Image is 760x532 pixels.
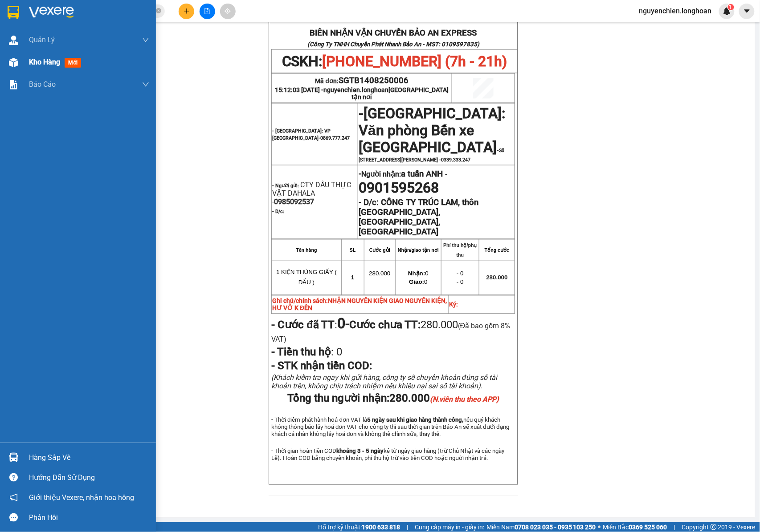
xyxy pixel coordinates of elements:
[29,451,149,464] div: Hàng sắp về
[430,395,499,404] em: (N.viên thu theo APP)
[408,270,429,277] span: 0
[318,522,400,532] span: Hỗ trợ kỹ thuật:
[271,319,349,331] span: :
[369,248,390,253] strong: Cước gửi
[307,41,479,48] strong: (Công Ty TNHH Chuyển Phát Nhanh Bảo An - MST: 0109597835)
[9,58,18,67] img: warehouse-icon
[441,157,470,163] span: 0339.333.247
[275,87,449,101] span: 15:12:03 [DATE] -
[315,77,409,85] span: Mã đơn:
[449,301,458,308] strong: Ký:
[179,4,194,19] button: plus
[156,8,161,13] span: close-circle
[632,5,719,16] span: nguyenchien.longhoan
[296,248,317,253] strong: Tên hàng
[359,198,478,237] strong: CÔNG TY TRÚC LAM, thôn [GEOGRAPHIC_DATA], [GEOGRAPHIC_DATA], [GEOGRAPHIC_DATA]
[9,473,18,482] span: question-circle
[728,4,734,10] sup: 1
[4,19,68,35] span: [PHONE_NUMBER]
[29,511,149,524] div: Phản hồi
[9,36,18,45] img: warehouse-icon
[337,315,345,332] strong: 0
[359,105,505,156] span: [GEOGRAPHIC_DATA]: Văn phòng Bến xe [GEOGRAPHIC_DATA]
[272,209,284,215] strong: - D/c:
[486,522,596,532] span: Miền Nam
[310,28,477,38] strong: BIÊN NHẬN VẬN CHUYỂN BẢO AN EXPRESS
[282,53,507,70] span: CSKH:
[350,248,356,253] strong: SL
[359,113,505,163] span: -
[515,524,596,531] strong: 0708 023 035 - 0935 103 250
[271,417,509,438] span: - Thời điểm phát hành hoá đơn VAT là nếu quý khách không thông báo lấy hoá đơn VAT cho công ty th...
[323,53,507,70] span: [PHONE_NUMBER] (7h - 21h)
[4,48,137,60] span: Mã đơn: SGTB1408250006
[409,279,427,286] span: 0
[271,360,372,372] span: - STK nhận tiền COD:
[184,8,190,14] span: plus
[711,524,717,530] span: copyright
[272,181,351,206] span: CTY DẦU THỰC VẬT DAHALA -
[271,448,504,462] span: - Thời gian hoàn tiền COD kể từ ngày giao hàng (trừ Chủ Nhật và các ngày Lễ). Hoàn COD bằng chuyể...
[272,298,447,312] span: NHẬN NGUYÊN KIỆN GIAO NGUYÊN KIỆN, HƯ VỠ K ĐỀN
[336,448,384,455] strong: khoảng 3 - 5 ngày
[729,4,732,10] span: 1
[339,76,409,85] span: SGTB1408250006
[603,522,667,532] span: Miền Bắc
[225,8,231,14] span: aim
[349,319,421,331] strong: Cước chưa TT:
[743,7,751,15] span: caret-down
[9,513,18,522] span: message
[274,198,314,206] span: 0985092537
[351,274,354,281] span: 1
[409,279,424,286] strong: Giao:
[367,417,463,423] strong: 5 ngày sau khi giao hàng thành công,
[29,34,55,45] span: Quản Lý
[276,269,337,286] span: 1 KIỆN THÙNG GIẤY ( DẦU )
[70,19,178,35] span: CÔNG TY TNHH CHUYỂN PHÁT NHANH BẢO AN
[156,7,161,16] span: close-circle
[485,248,509,253] strong: Tổng cước
[9,453,18,462] img: warehouse-icon
[272,298,447,312] strong: Ghi chú/chính sách:
[351,87,449,101] span: [GEOGRAPHIC_DATA] tận nơi
[142,81,149,88] span: down
[723,7,731,15] img: icon-new-feature
[323,87,449,101] span: nguyenchien.longhoan
[598,525,601,529] span: ⚪️
[4,61,56,69] span: 15:12:03 [DATE]
[361,170,443,179] span: Người nhận:
[401,169,443,179] span: a tuấn ANH
[443,243,477,258] strong: Phí thu hộ/phụ thu
[65,58,81,68] span: mới
[359,169,443,179] strong: -
[25,19,47,27] strong: CSKH:
[359,198,379,208] strong: - D/c:
[29,58,60,66] span: Kho hàng
[359,180,439,197] span: 0901595268
[287,392,499,405] span: Tổng thu người nhận:
[272,183,299,189] strong: - Người gửi:
[389,392,499,405] span: 280.000
[142,36,149,44] span: down
[9,80,18,89] img: solution-icon
[271,374,497,391] span: (Khách kiểm tra ngay khi gửi hàng, công ty sẽ chuyển khoản đúng số tài khoản trên, không chịu trá...
[408,270,425,277] strong: Nhận:
[398,248,439,253] strong: Nhận/giao tận nơi
[204,8,210,14] span: file-add
[457,270,464,277] span: - 0
[337,315,349,332] span: -
[415,522,484,532] span: Cung cấp máy in - giấy in:
[362,524,400,531] strong: 1900 633 818
[334,346,342,359] span: 0
[271,322,510,344] span: (Đã bao gồm 8% VAT)
[8,6,19,19] img: logo-vxr
[9,493,18,502] span: notification
[272,129,350,141] span: - [GEOGRAPHIC_DATA]: VP [GEOGRAPHIC_DATA]-
[320,136,350,141] span: 0869.777.247
[271,346,331,359] strong: - Tiền thu hộ
[271,319,335,331] strong: - Cước đã TT
[443,170,447,179] span: -
[200,4,215,19] button: file-add
[369,270,390,277] span: 280.000
[407,522,408,532] span: |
